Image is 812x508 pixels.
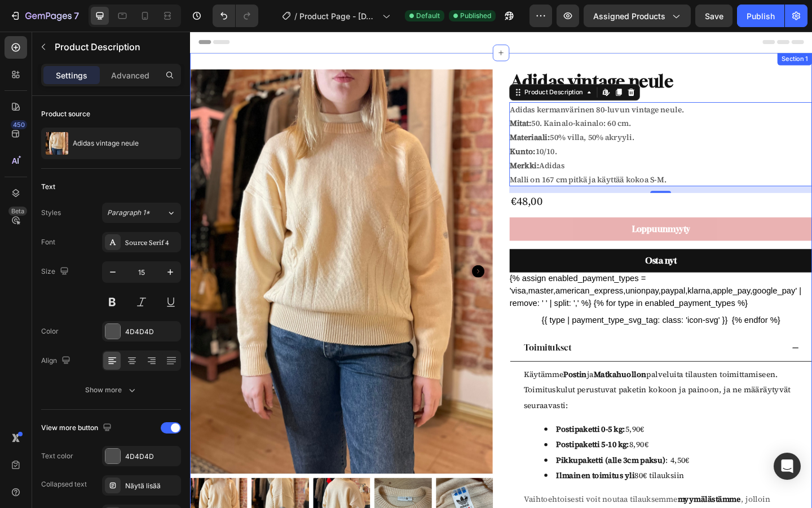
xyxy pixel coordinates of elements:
button: Loppuunmyyty [347,202,677,227]
button: Paragraph 1* [102,203,181,223]
span: / [294,10,297,22]
div: Beta [8,207,27,216]
p: 50. Kainalo-kainalo: 60 cm. [347,94,480,106]
div: 450 [11,120,27,129]
p: Advanced [111,69,149,81]
ul: {% assign enabled_payment_types = 'visa,master,american_express,unionpay,paypal,klarna,apple_pay,... [347,262,677,321]
button: 7 [5,5,84,27]
span: Published [460,11,491,21]
strong: Postipaketti 5-10 kg: [398,443,478,455]
p: Adidas vintage neule [73,139,139,147]
div: Font [41,237,55,247]
h1: Adidas vintage neule [347,41,677,68]
strong: Postipaketti 0-5 kg: [398,426,473,438]
div: Color [41,326,59,336]
p: Product Description [55,40,176,54]
button: Assigned Products [584,5,691,27]
div: Text [41,182,55,192]
div: 4D4D4D [125,452,178,462]
span: Product Page - [DATE] 22:35:43 [299,10,378,22]
button: <strong>Osta nyt</strong> [347,237,677,262]
p: Settings [56,69,87,81]
div: Align [41,353,73,369]
p: Toimitukset [363,336,415,352]
div: Styles [41,208,61,218]
div: 4D4D4D [125,327,178,337]
strong: Kunto: [347,124,376,136]
strong: Matkahuollon [439,367,496,379]
p: Malli on 167 cm pitkä ja käyttää kokoa S-M. [347,155,518,167]
div: Loppuunmyyty [480,207,544,223]
strong: Merkki: [347,139,379,151]
div: Text color [41,451,73,461]
div: Open Intercom Messenger [774,453,801,480]
span: 5,90€ [398,426,494,438]
div: Undo/Redo [213,5,258,27]
span: Assigned Products [593,10,665,22]
p: 10/10. [347,124,399,136]
span: Default [416,11,440,21]
p: 50% villa, 50% akryyli. [347,109,483,121]
button: Show more [41,380,181,400]
div: View more button [41,421,114,436]
li: {{ type | payment_type_svg_tag: class: 'icon-svg' }} [382,307,585,321]
div: Publish [747,10,775,22]
span: Käytämme ja palveluita tilausten toimittamiseen. Toimituskulut perustuvat paketin kokoon ja paino... [363,367,653,413]
img: product feature img [46,132,68,155]
div: Source Serif 4 [125,238,178,248]
span: 80€ tilauksiin [398,476,537,488]
p: Adidas kermanvärinen 80-luvun vintage neule. [347,78,537,90]
div: Collapsed text [41,479,87,489]
p: Adidas [347,139,407,151]
span: 8,90€ [398,443,498,455]
strong: Osta nyt [495,241,529,257]
div: Näytä lisää [125,481,178,491]
button: Carousel Next Arrow [307,254,320,268]
button: Save [695,5,732,27]
strong: Mitat: [347,94,371,106]
div: €48,00 [347,176,677,193]
strong: Pikkupaketti (alle 3cm paksu) [398,460,517,472]
strong: Postin [406,367,431,379]
div: Section 1 [641,25,674,35]
span: Paragraph 1* [107,208,150,218]
strong: Materiaali: [347,109,391,121]
button: Publish [737,5,784,27]
iframe: Design area [190,32,812,508]
p: 7 [74,9,79,23]
div: Size [41,264,71,279]
div: Show more [85,384,138,396]
span: : 4,50€ [398,460,543,472]
span: Save [705,11,723,21]
strong: Ilmainen toimitus yli [398,476,483,488]
div: Product source [41,109,90,119]
div: Product Description [361,61,430,71]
